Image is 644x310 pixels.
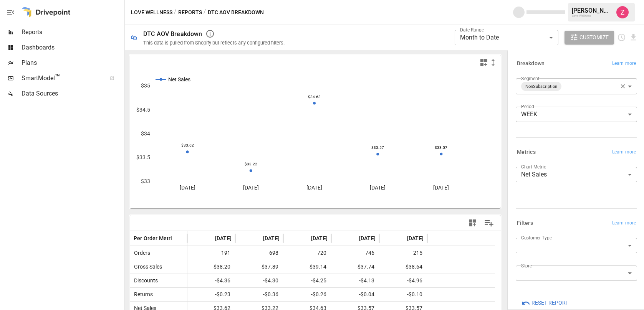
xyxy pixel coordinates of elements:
[22,28,123,37] span: Reports
[521,103,534,110] label: Period
[191,246,232,260] span: 191
[565,31,614,45] button: Customize
[572,14,612,18] div: Love Wellness
[435,145,447,150] text: $33.57
[612,2,633,23] button: Zoe Keller
[396,233,406,244] button: Sort
[531,298,568,308] span: Reset Report
[263,234,280,242] span: [DATE]
[517,219,533,228] h6: Filters
[181,143,194,147] text: $33.62
[521,262,532,269] label: Store
[579,33,609,42] span: Customize
[178,8,202,17] button: Reports
[383,246,424,260] span: 215
[134,234,175,242] span: Per Order Metric
[287,246,328,260] span: 720
[617,33,626,42] button: Schedule report
[407,234,424,242] span: [DATE]
[516,296,574,310] button: Reset Report
[22,43,123,52] span: Dashboards
[460,26,484,33] label: Date Range
[612,60,636,68] span: Learn more
[131,264,162,270] span: Gross Sales
[243,185,259,191] text: [DATE]
[141,82,150,89] text: $35
[204,8,206,17] div: /
[370,185,386,191] text: [DATE]
[239,260,280,274] span: $37.89
[131,8,172,17] button: Love Wellness
[516,107,637,122] div: WEEK
[252,233,262,244] button: Sort
[239,274,280,287] span: -$4.30
[480,214,498,232] button: Manage Columns
[522,82,560,91] span: NonSubscription
[616,6,629,18] img: Zoe Keller
[136,107,150,113] text: $34.5
[191,288,232,301] span: -$0.23
[521,234,552,241] label: Customer Type
[521,163,546,170] label: Chart Metric
[517,59,545,68] h6: Breakdown
[383,260,424,274] span: $38.64
[180,185,195,191] text: [DATE]
[335,288,376,301] span: -$0.04
[383,274,424,287] span: -$4.96
[22,74,101,83] span: SmartModel
[572,7,612,14] div: [PERSON_NAME]
[335,274,376,287] span: -$4.13
[308,95,321,99] text: $34.63
[287,288,328,301] span: -$0.26
[22,89,123,98] span: Data Sources
[335,260,376,274] span: $37.74
[521,75,539,82] label: Segment
[300,233,310,244] button: Sort
[172,233,183,244] button: Sort
[516,167,637,182] div: Net Sales
[131,250,150,256] span: Orders
[131,34,137,41] div: 🛍
[287,260,328,274] span: $39.14
[141,130,150,137] text: $34
[629,33,638,42] button: Download report
[136,154,150,160] text: $33.5
[287,274,328,287] span: -$4.25
[22,58,123,68] span: Plans
[612,219,636,227] span: Learn more
[191,260,232,274] span: $38.20
[383,288,424,301] span: -$0.10
[612,148,636,156] span: Learn more
[55,73,60,82] span: ™
[131,291,153,297] span: Returns
[191,274,232,287] span: -$4.36
[306,185,322,191] text: [DATE]
[359,234,376,242] span: [DATE]
[239,288,280,301] span: -$0.36
[130,70,495,208] svg: A chart.
[517,148,536,157] h6: Metrics
[168,76,190,82] text: Net Sales
[143,30,202,38] div: DTC AOV Breakdown
[143,40,285,46] div: This data is pulled from Shopify but reflects any configured filters.
[311,234,328,242] span: [DATE]
[215,234,232,242] span: [DATE]
[433,185,449,191] text: [DATE]
[371,145,384,150] text: $33.57
[335,246,376,260] span: 746
[460,34,499,41] span: Month to Date
[131,277,158,284] span: Discounts
[348,233,358,244] button: Sort
[239,246,280,260] span: 698
[204,233,214,244] button: Sort
[245,162,257,166] text: $33.22
[174,8,177,17] div: /
[141,178,150,184] text: $33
